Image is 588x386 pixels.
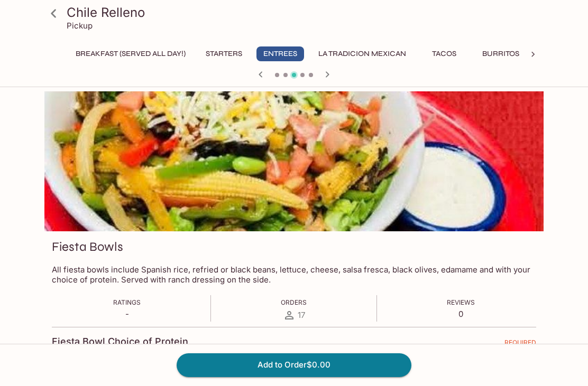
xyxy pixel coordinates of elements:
[298,310,305,320] span: 17
[281,298,307,306] span: Orders
[52,336,188,347] h4: Fiesta Bowl Choice of Protein
[44,91,544,231] div: Fiesta Bowls
[504,338,536,351] span: REQUIRED
[113,298,141,306] span: Ratings
[67,4,539,21] h3: Chile Relleno
[256,46,304,61] button: Entrees
[447,309,475,319] p: 0
[420,46,468,61] button: Tacos
[52,265,536,285] p: All fiesta bowls include Spanish rice, refried or black beans, lettuce, cheese, salsa fresca, bla...
[313,46,412,61] button: La Tradicion Mexican
[67,21,93,31] p: Pickup
[52,239,123,255] h3: Fiesta Bowls
[476,46,525,61] button: Burritos
[177,353,411,376] button: Add to Order$0.00
[70,46,191,61] button: Breakfast (Served ALL DAY!)
[447,298,475,306] span: Reviews
[113,309,141,319] p: -
[200,46,248,61] button: Starters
